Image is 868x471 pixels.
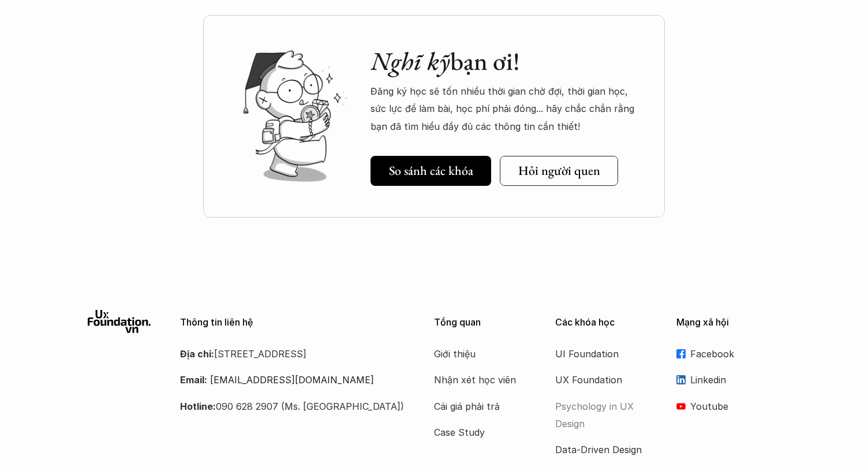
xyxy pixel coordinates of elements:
h5: So sánh các khóa [389,163,473,178]
a: UX Foundation [555,371,648,388]
a: Psychology in UX Design [555,398,648,433]
em: Nghĩ kỹ [371,44,450,77]
a: Linkedin [676,371,780,388]
p: Thông tin liên hệ [180,317,405,328]
a: Hỏi người quen [500,156,618,186]
a: [EMAIL_ADDRESS][DOMAIN_NAME] [210,374,374,386]
a: Giới thiệu [434,345,526,362]
a: So sánh các khóa [371,156,491,186]
strong: Hotline: [180,401,216,412]
p: Linkedin [690,371,780,388]
p: Đăng ký học sẽ tốn nhiều thời gian chờ đợi, thời gian học, sức lực để làm bài, học phí phải đóng.... [371,83,642,135]
p: Các khóa học [555,317,659,328]
a: Nhận xét học viên [434,371,526,388]
p: 090 628 2907 (Ms. [GEOGRAPHIC_DATA]) [180,398,405,415]
p: Tổng quan [434,317,538,328]
h2: bạn ơi! [371,46,642,77]
strong: Địa chỉ: [180,348,214,360]
a: Youtube [676,398,780,415]
p: Mạng xã hội [676,317,780,328]
a: Cái giá phải trả [434,398,526,415]
p: Youtube [690,398,780,415]
a: Facebook [676,345,780,362]
a: UI Foundation [555,345,648,362]
a: Data-Driven Design [555,441,648,458]
h5: Hỏi người quen [518,163,600,178]
p: [STREET_ADDRESS] [180,345,405,362]
strong: Email: [180,374,207,386]
a: Case Study [434,424,526,441]
p: Facebook [690,345,780,362]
